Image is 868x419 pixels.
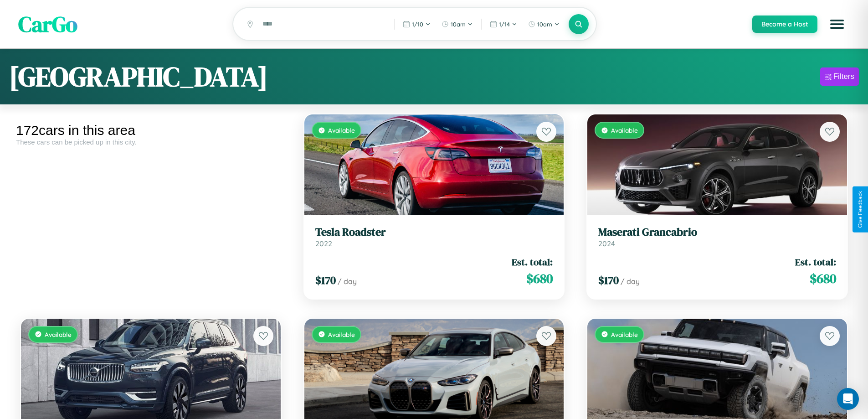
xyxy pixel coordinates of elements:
[16,123,286,138] div: 172 cars in this area
[611,126,638,134] span: Available
[328,126,355,134] span: Available
[810,269,836,288] span: $ 680
[412,21,423,28] span: 1 / 10
[598,226,836,239] h3: Maserati Grancabrio
[315,239,332,248] span: 2022
[824,11,850,37] button: Open menu
[437,17,478,31] button: 10am
[526,269,553,288] span: $ 680
[328,331,355,338] span: Available
[752,16,817,33] button: Become a Host
[45,331,72,338] span: Available
[451,21,466,28] span: 10am
[16,138,286,146] div: These cars can be picked up in this city.
[598,273,619,288] span: $ 170
[499,21,510,28] span: 1 / 14
[837,388,859,410] div: Open Intercom Messenger
[598,226,836,248] a: Maserati Grancabrio2024
[512,255,553,269] span: Est. total:
[398,17,435,31] button: 1/10
[833,72,854,81] div: Filters
[857,191,863,228] div: Give Feedback
[820,67,859,86] button: Filters
[9,58,268,95] h1: [GEOGRAPHIC_DATA]
[611,331,638,338] span: Available
[537,21,552,28] span: 10am
[315,226,553,239] h3: Tesla Roadster
[315,273,336,288] span: $ 170
[795,255,836,269] span: Est. total:
[598,239,615,248] span: 2024
[621,277,640,286] span: / day
[18,9,77,39] span: CarGo
[485,17,522,31] button: 1/14
[315,226,553,248] a: Tesla Roadster2022
[524,17,564,31] button: 10am
[338,277,357,286] span: / day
